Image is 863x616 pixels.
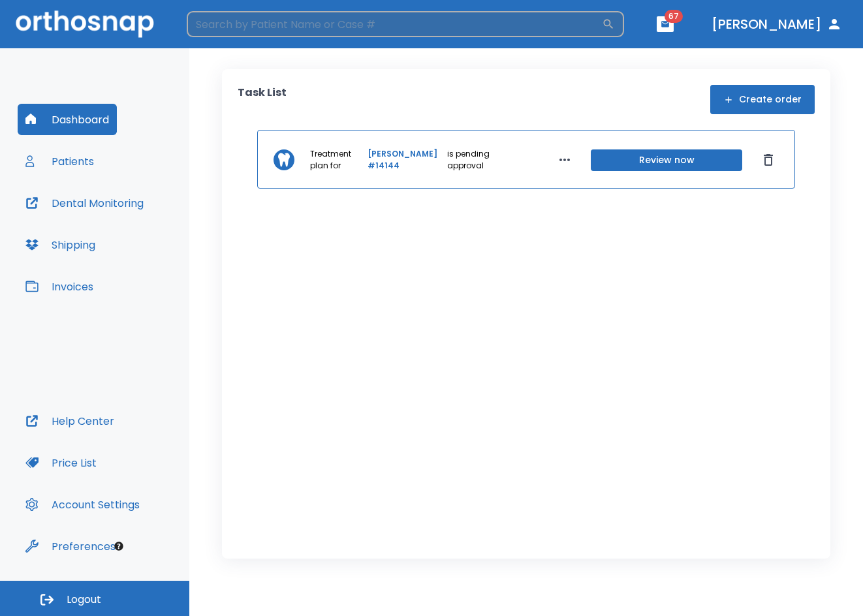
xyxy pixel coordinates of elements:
[710,85,815,114] button: Create order
[18,489,148,520] button: Account Settings
[18,531,123,562] button: Preferences
[310,148,365,172] p: Treatment plan for
[665,10,683,23] span: 67
[18,271,101,302] button: Invoices
[18,104,117,135] button: Dashboard
[18,187,151,219] button: Dental Monitoring
[18,146,102,177] button: Patients
[368,148,445,172] a: [PERSON_NAME] #14144
[758,149,779,170] button: Dismiss
[447,148,507,172] p: is pending approval
[591,149,742,171] button: Review now
[16,10,154,37] img: Orthosnap
[113,540,125,552] div: Tooltip anchor
[18,447,104,478] button: Price List
[706,12,847,36] button: [PERSON_NAME]
[238,85,287,114] p: Task List
[18,229,103,260] button: Shipping
[18,405,122,437] button: Help Center
[187,11,602,37] input: Search by Patient Name or Case #
[67,593,101,607] span: Logout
